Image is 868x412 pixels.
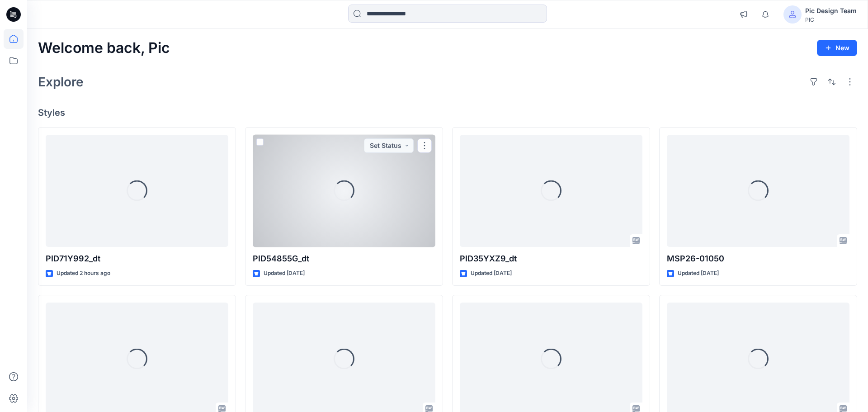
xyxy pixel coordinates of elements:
p: PID54855G_dt [253,252,435,265]
p: Updated [DATE] [264,269,305,278]
p: Updated 2 hours ago [57,269,110,278]
svg: avatar [789,11,796,18]
div: Pic Design Team [805,5,857,16]
p: Updated [DATE] [471,269,512,278]
p: Updated [DATE] [678,269,719,278]
h2: Explore [38,75,84,89]
h4: Styles [38,107,857,118]
h2: Welcome back, Pic [38,40,170,57]
button: New [817,40,857,56]
div: PIC [805,16,857,23]
p: PID35YXZ9_dt [460,252,642,265]
p: PID71Y992_dt [46,252,228,265]
p: MSP26-01050 [667,252,849,265]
